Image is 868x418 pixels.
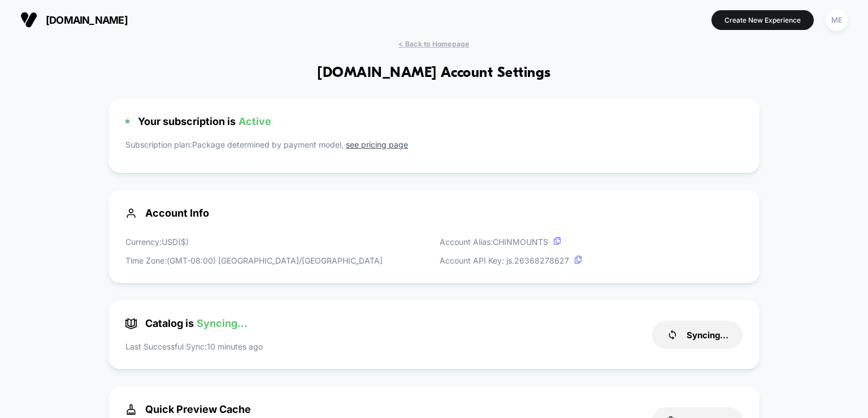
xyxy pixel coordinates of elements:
[125,403,251,415] span: Quick Preview Cache
[125,255,383,266] p: Time Zone: (GMT-08:00) [GEOGRAPHIC_DATA]/[GEOGRAPHIC_DATA]
[440,255,582,266] p: Account API Key: js. 26368278627
[125,207,743,219] span: Account Info
[238,115,271,127] span: Active
[826,9,848,31] div: ME
[17,11,131,29] button: [DOMAIN_NAME]
[125,317,248,329] span: Catalog is
[822,8,851,32] button: ME
[46,14,128,26] span: [DOMAIN_NAME]
[711,10,814,30] button: Create New Experience
[346,140,408,149] a: see pricing page
[125,341,263,352] p: Last Successful Sync: 10 minutes ago
[440,236,582,248] p: Account Alias: CHINMOUNTS
[138,115,271,127] span: Your subscription is
[652,321,743,349] button: Syncing...
[125,139,743,156] p: Subscription plan: Package determined by payment model,
[20,11,37,28] img: Visually logo
[317,65,550,81] h1: [DOMAIN_NAME] Account Settings
[398,40,469,48] span: < Back to Homepage
[125,236,383,248] p: Currency: USD ( $ )
[197,317,248,329] span: Syncing...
